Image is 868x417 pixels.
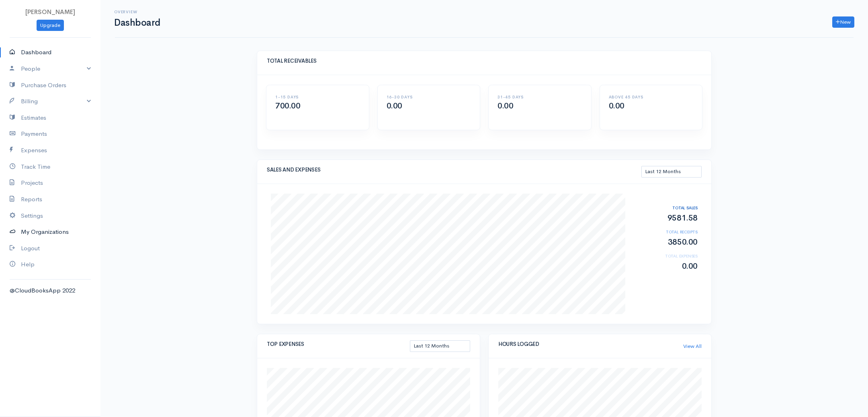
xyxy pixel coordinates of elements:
a: Upgrade [37,20,64,31]
span: 0.00 [387,101,402,111]
h6: 16-30 DAYS [387,95,471,99]
h6: ABOVE 45 DAYS [609,95,694,99]
a: View All [683,342,702,350]
h6: TOTAL EXPENSES [633,254,698,258]
h2: 3850.00 [633,238,698,247]
div: @CloudBooksApp 2022 [10,286,91,295]
a: New [832,16,854,28]
h5: TOTAL RECEIVABLES [267,58,702,64]
span: 700.00 [275,101,301,111]
h5: TOP EXPENSES [267,341,410,347]
h6: 1-15 DAYS [275,95,360,99]
span: [PERSON_NAME] [25,8,75,16]
h6: TOTAL SALES [633,206,698,210]
span: 0.00 [497,101,513,111]
h1: Dashboard [114,18,160,28]
h2: 9581.58 [633,214,698,223]
h5: SALES AND EXPENSES [267,167,641,173]
h6: TOTAL RECEIPTS [633,230,698,234]
h2: 0.00 [633,262,698,271]
span: 0.00 [609,101,624,111]
h5: HOURS LOGGED [498,341,683,347]
h6: Overview [114,10,160,14]
h6: 31-45 DAYS [497,95,582,99]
